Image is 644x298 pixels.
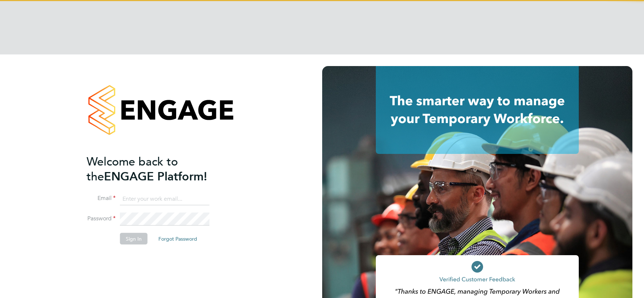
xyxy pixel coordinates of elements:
[87,154,178,183] span: Welcome back to the
[87,195,116,202] label: Email
[87,154,228,184] h2: ENGAGE Platform!
[120,192,209,205] input: Enter your work email...
[120,233,148,245] button: Sign In
[87,215,116,223] label: Password
[153,233,203,245] button: Forgot Password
